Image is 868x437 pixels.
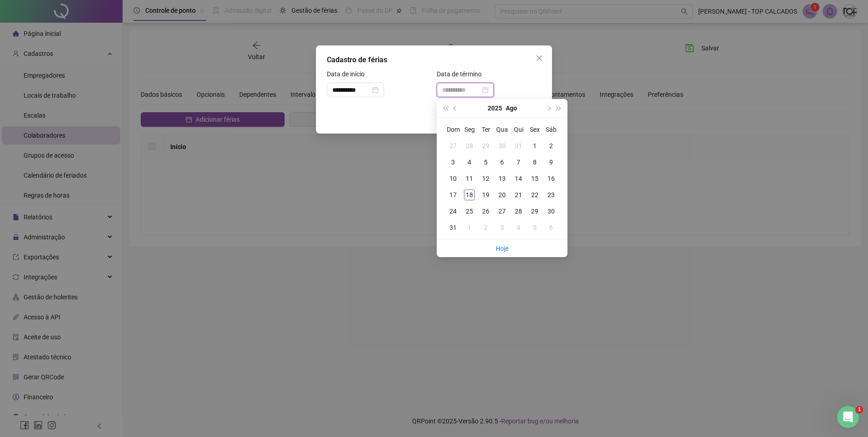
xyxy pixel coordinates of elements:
div: 19 [480,189,491,200]
th: Dom [445,121,461,138]
span: 1 [856,406,863,413]
div: 1 [464,222,475,233]
div: 11 [464,173,475,184]
td: 2025-08-12 [478,170,494,187]
td: 2025-08-19 [478,187,494,203]
div: 27 [448,140,459,151]
td: 2025-08-04 [461,154,478,170]
div: 30 [546,206,557,217]
td: 2025-07-27 [445,138,461,154]
div: 2 [480,222,491,233]
td: 2025-08-08 [527,154,543,170]
th: Sáb [543,121,559,138]
div: 25 [464,206,475,217]
td: 2025-08-16 [543,170,559,187]
label: Data de término [437,69,488,79]
button: super-next-year [554,99,564,117]
td: 2025-07-29 [478,138,494,154]
td: 2025-08-27 [494,203,510,219]
div: 22 [529,189,540,200]
div: 15 [529,173,540,184]
td: 2025-08-20 [494,187,510,203]
iframe: Intercom live chat [837,406,859,428]
td: 2025-08-24 [445,203,461,219]
div: 9 [546,157,557,168]
td: 2025-08-21 [510,187,527,203]
td: 2025-08-05 [478,154,494,170]
td: 2025-08-29 [527,203,543,219]
th: Qui [510,121,527,138]
div: 6 [497,157,508,168]
button: year panel [488,99,502,117]
th: Sex [527,121,543,138]
div: 5 [529,222,540,233]
td: 2025-09-02 [478,219,494,236]
div: 12 [480,173,491,184]
td: 2025-08-06 [494,154,510,170]
td: 2025-08-25 [461,203,478,219]
div: 1 [529,140,540,151]
td: 2025-08-18 [461,187,478,203]
div: 4 [464,157,475,168]
div: 21 [513,189,524,200]
div: Cadastro de férias [327,55,541,65]
td: 2025-07-31 [510,138,527,154]
td: 2025-09-04 [510,219,527,236]
td: 2025-08-03 [445,154,461,170]
div: 8 [529,157,540,168]
td: 2025-08-22 [527,187,543,203]
td: 2025-08-31 [445,219,461,236]
td: 2025-08-01 [527,138,543,154]
td: 2025-08-30 [543,203,559,219]
div: 13 [497,173,508,184]
div: 27 [497,206,508,217]
td: 2025-08-23 [543,187,559,203]
div: 30 [497,140,508,151]
label: Data de início [327,69,370,79]
td: 2025-08-07 [510,154,527,170]
td: 2025-07-28 [461,138,478,154]
td: 2025-08-15 [527,170,543,187]
div: 29 [529,206,540,217]
td: 2025-09-03 [494,219,510,236]
a: Hoje [496,245,508,252]
td: 2025-09-06 [543,219,559,236]
button: month panel [506,99,517,117]
div: 26 [480,206,491,217]
div: 7 [513,157,524,168]
div: 10 [448,173,459,184]
th: Seg [461,121,478,138]
span: close [536,55,543,62]
div: 28 [464,140,475,151]
div: 17 [448,189,459,200]
div: 2 [546,140,557,151]
div: 20 [497,189,508,200]
div: 5 [480,157,491,168]
div: 3 [497,222,508,233]
div: 31 [513,140,524,151]
button: super-prev-year [440,99,450,117]
div: 18 [464,189,475,200]
td: 2025-08-10 [445,170,461,187]
td: 2025-08-26 [478,203,494,219]
td: 2025-08-09 [543,154,559,170]
td: 2025-08-13 [494,170,510,187]
td: 2025-08-14 [510,170,527,187]
div: 3 [448,157,459,168]
td: 2025-08-28 [510,203,527,219]
button: prev-year [450,99,460,117]
td: 2025-08-17 [445,187,461,203]
div: 28 [513,206,524,217]
div: 24 [448,206,459,217]
th: Qua [494,121,510,138]
div: 23 [546,189,557,200]
th: Ter [478,121,494,138]
div: 4 [513,222,524,233]
td: 2025-09-01 [461,219,478,236]
div: 16 [546,173,557,184]
td: 2025-08-02 [543,138,559,154]
div: 6 [546,222,557,233]
div: 31 [448,222,459,233]
div: 29 [480,140,491,151]
div: 14 [513,173,524,184]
